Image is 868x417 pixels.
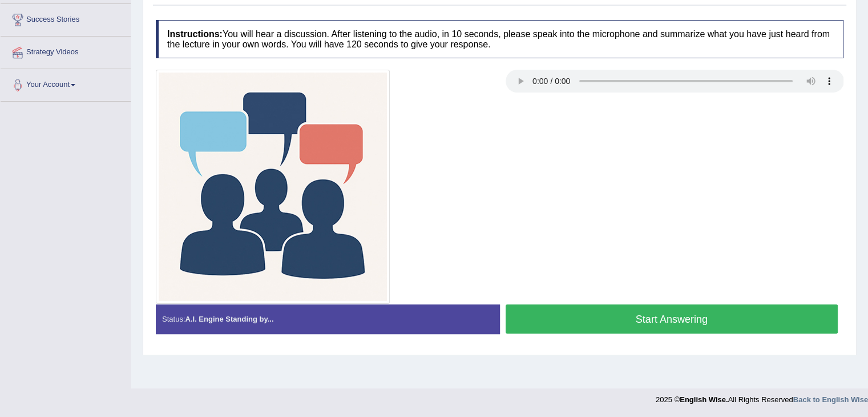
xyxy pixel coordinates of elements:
[167,29,223,39] b: Instructions:
[793,395,868,404] a: Back to English Wise
[156,20,843,58] h4: You will hear a discussion. After listening to the audio, in 10 seconds, please speak into the mi...
[185,315,273,323] strong: A.I. Engine Standing by...
[680,395,728,404] strong: English Wise.
[156,304,500,334] div: Status:
[506,304,838,334] button: Start Answering
[1,4,131,33] a: Success Stories
[656,388,868,405] div: 2025 © All Rights Reserved
[1,37,131,65] a: Strategy Videos
[1,69,131,98] a: Your Account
